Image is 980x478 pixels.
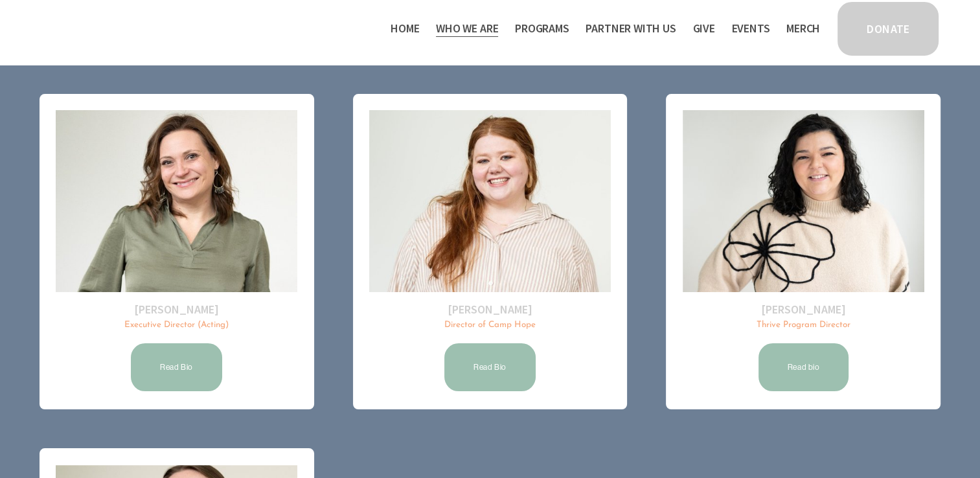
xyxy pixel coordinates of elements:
[586,18,676,39] a: folder dropdown
[731,18,769,39] a: Events
[56,319,297,332] p: Executive Director (Acting)
[436,18,498,39] a: folder dropdown
[757,341,851,393] a: Read bio
[369,302,611,317] h2: [PERSON_NAME]
[369,319,611,332] p: Director of Camp Hope
[786,18,820,39] a: Merch
[683,302,924,317] h2: [PERSON_NAME]
[515,18,569,39] a: folder dropdown
[586,19,676,38] span: Partner With Us
[515,19,569,38] span: Programs
[442,341,538,393] a: Read Bio
[436,19,498,38] span: Who We Are
[692,18,714,39] a: Give
[391,18,419,39] a: Home
[56,302,297,317] h2: [PERSON_NAME]
[683,319,924,332] p: Thrive Program Director
[129,341,224,393] a: Read Bio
